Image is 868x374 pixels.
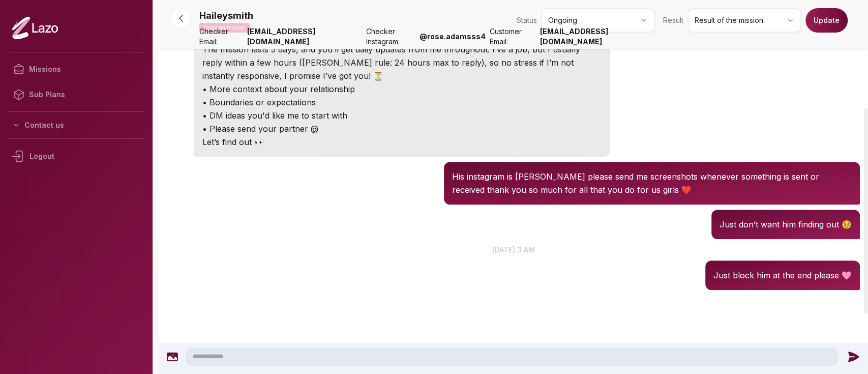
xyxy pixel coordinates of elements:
[420,32,486,42] strong: @ rose.adamsss4
[159,244,868,255] p: [DATE] 3 am
[713,269,852,282] p: Just block him at the end please 🩷
[452,170,852,196] p: His instagram is [PERSON_NAME] please send me screenshots whenever something is sent or received ...
[366,26,415,47] span: Checker Instagram:
[517,15,537,25] span: Status
[202,122,602,135] p: • Please send your partner @
[247,26,362,47] strong: [EMAIL_ADDRESS][DOMAIN_NAME]
[202,82,602,96] p: • More context about your relationship
[199,23,250,33] p: Ongoing mission
[199,26,243,47] span: Checker Email:
[8,56,144,82] a: Missions
[663,15,683,25] span: Result
[540,26,655,47] strong: [EMAIL_ADDRESS][DOMAIN_NAME]
[202,96,602,109] p: • Boundaries or expectations
[202,135,602,149] p: Let’s find out 👀
[720,218,852,231] p: Just don’t want him finding out 🥹
[805,8,848,33] button: Update
[202,109,602,122] p: • DM ideas you'd like me to start with
[202,43,602,82] p: The mission lasts 5 days, and you’ll get daily updates from me throughout. I’ve a job, but I usua...
[8,143,144,169] div: Logout
[199,9,253,23] p: Haileysmith
[490,26,536,47] span: Customer Email:
[8,82,144,107] a: Sub Plans
[8,116,144,134] button: Contact us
